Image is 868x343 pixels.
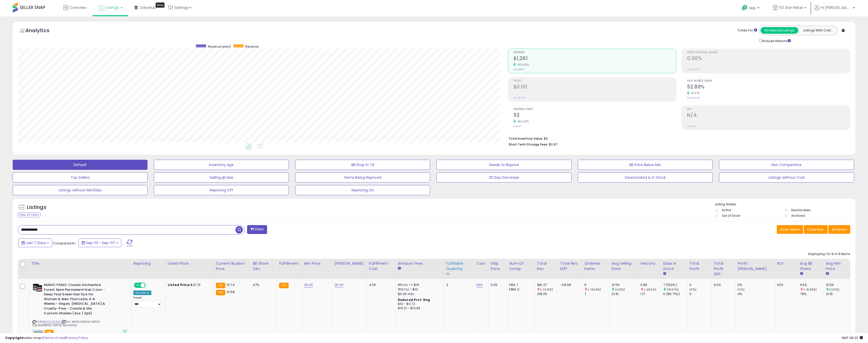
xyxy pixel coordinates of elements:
[738,1,765,16] a: Help
[689,292,711,296] div: 0
[722,208,731,212] label: Active
[18,212,40,217] div: Clear All Filters
[513,112,676,119] h2: 53
[584,292,610,296] div: 7
[43,320,61,324] a: B01KU2XDEM
[398,287,440,292] div: 15% for > $10
[25,27,59,35] h5: Analytics
[687,84,850,91] h2: 52.89%
[612,292,638,296] div: 31.15
[516,120,529,123] small: 430.00%
[714,283,731,287] div: 0.00
[279,261,300,266] div: Fulfillment
[826,283,850,287] div: 31.56
[247,225,267,234] button: Filters
[216,261,249,272] div: Current Buybox Price
[509,287,531,292] div: FBM: 0
[436,172,571,183] button: 30 Day Decrease
[513,96,525,99] small: Prev: $0.00
[156,3,164,8] div: Tooltip anchor
[687,112,850,119] h2: N/A
[777,225,803,234] button: Save View
[253,261,275,272] div: BB Share 24h.
[43,335,65,340] a: Terms of Use
[689,287,696,292] small: (0%)
[826,292,850,296] div: 31.15
[807,227,823,232] span: Columns
[446,283,470,287] div: 3
[663,292,687,296] div: 6 (85.71%)
[841,335,863,340] span: 2025-09-16 08:20 GMT
[216,283,225,288] small: FBA
[513,125,521,128] small: Prev: 10
[13,160,147,170] button: Default
[777,283,794,287] div: N/A
[687,125,697,128] small: Prev: N/A
[737,283,775,287] div: 0%
[5,336,88,340] div: seller snap | |
[578,160,713,170] button: BB Price Below Min
[295,185,430,195] button: Repricing On
[66,335,88,340] a: Privacy Policy
[560,261,580,272] div: Total Rev. Diff.
[689,283,711,287] div: 0
[295,160,430,170] button: BB Drop in 7d
[491,283,503,287] div: 0.00
[53,241,76,246] span: Compared to:
[509,261,533,272] div: Num of Comp.
[584,261,607,272] div: Ordered Items
[476,261,486,266] div: Cost
[689,91,700,95] small: 81.57%
[78,239,121,247] button: Sep-01 - Sep-07
[253,283,273,287] div: 47%
[133,261,163,266] div: Repricing
[714,261,733,277] div: Total Profit Diff.
[808,252,850,257] div: Displaying 1 to 9 of 9 items
[537,283,558,287] div: 189.37
[304,261,330,266] div: Min Price
[537,292,558,296] div: 218.05
[737,261,773,272] div: Profit [PERSON_NAME]
[509,135,846,141] li: $0
[803,287,817,292] small: (-18.99%)
[828,225,850,234] button: Actions
[513,56,676,62] h2: $1,261
[446,261,472,272] div: Fulfillable Quantity
[5,335,24,340] strong: Copyright
[640,292,661,296] div: 1.17
[800,292,824,296] div: 79%
[687,51,850,54] span: Profit [PERSON_NAME]
[369,261,394,272] div: Fulfillment Cost
[44,283,105,317] b: MANIC PANIC Classic Enchanted Forest Semi Permanent Hair Color - Deep Teal Green Hair Dye for Wom...
[398,306,440,311] div: $10.01 - $10.83
[800,283,824,287] div: 64%
[663,261,685,272] div: Days In Stock
[719,160,854,170] button: Non Competitive
[777,261,796,266] div: ROI
[27,204,46,211] h5: Listings
[588,287,601,292] small: (-14.29%)
[615,287,625,292] small: (1.32%)
[32,283,43,293] img: 51IsLmEj0xS._SL40_.jpg
[513,68,524,71] small: Prev: $287
[509,136,543,141] b: Total Inventory Value:
[369,283,392,287] div: 4.55
[154,185,289,195] button: Repricing Off
[689,261,709,272] div: Total Profit
[154,172,289,183] button: Selling @ Max
[755,38,797,44] div: Include Returns
[742,5,748,11] i: Get Help
[516,63,529,67] small: 339.50%
[227,290,235,294] span: 31.98
[245,44,258,49] span: Revenue
[722,213,740,218] label: Out of Stock
[737,287,745,292] small: (0%)
[31,261,129,266] div: Title
[279,283,288,288] small: FBA
[779,5,803,10] span: 50 Star Retail
[715,202,855,207] p: Listing States:
[227,282,235,287] span: 31.74
[145,283,153,287] span: OFF
[398,298,431,302] b: Reduced Prof. Rng.
[13,172,147,183] button: Top Sellers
